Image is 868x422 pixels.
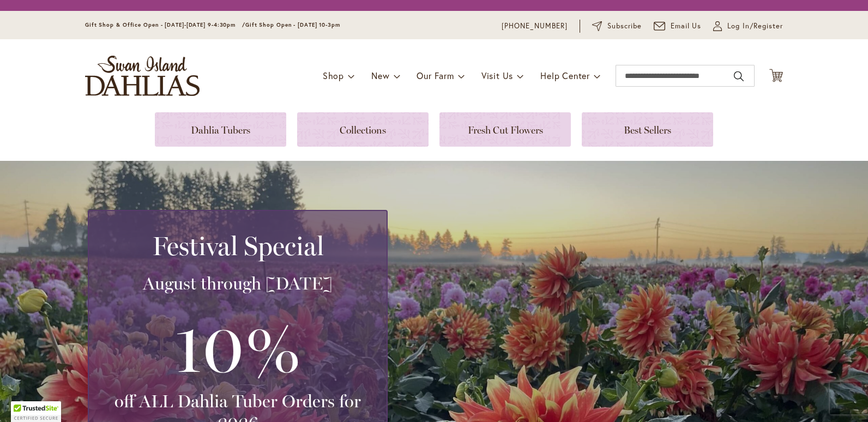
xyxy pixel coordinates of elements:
span: Visit Us [481,70,513,81]
span: Subscribe [607,21,642,32]
span: Help Center [540,70,590,81]
span: Log In/Register [727,21,783,32]
span: Email Us [671,21,702,32]
a: Subscribe [592,21,642,32]
span: Our Farm [417,70,454,81]
a: Email Us [654,21,702,32]
h2: Festival Special [102,231,373,261]
span: New [371,70,389,81]
a: [PHONE_NUMBER] [502,21,568,32]
div: TrustedSite Certified [11,401,61,422]
span: Gift Shop Open - [DATE] 10-3pm [245,21,340,28]
span: Shop [323,70,344,81]
h3: 10% [102,305,373,390]
h3: August through [DATE] [102,273,373,294]
button: Search [734,68,744,85]
span: Gift Shop & Office Open - [DATE]-[DATE] 9-4:30pm / [85,21,245,28]
a: Log In/Register [713,21,783,32]
a: store logo [85,56,200,96]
